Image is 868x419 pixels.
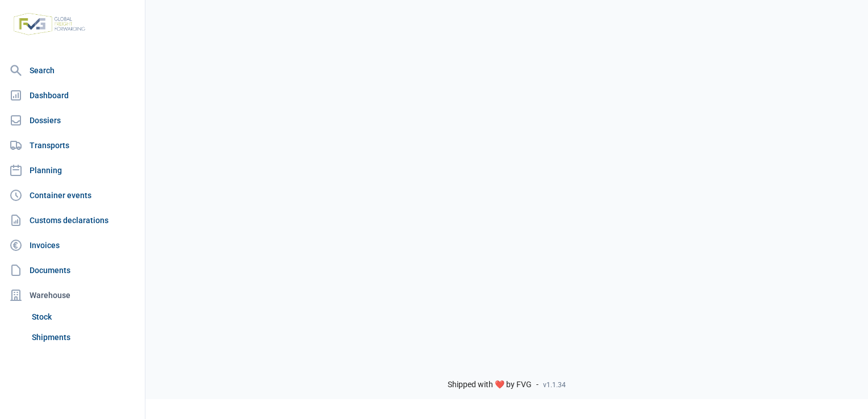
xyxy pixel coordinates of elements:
a: Dossiers [5,109,140,132]
a: Search [5,59,140,82]
div: Warehouse [5,284,140,307]
a: Transports [5,134,140,157]
a: Customs declarations [5,209,140,232]
a: Stock [27,307,140,327]
a: Documents [5,259,140,282]
a: Dashboard [5,84,140,107]
a: Container events [5,184,140,207]
a: Planning [5,159,140,182]
span: - [536,380,539,390]
span: v1.1.34 [543,380,566,389]
span: Shipped with ❤️ by FVG [448,380,532,390]
a: Invoices [5,234,140,257]
img: FVG - Global freight forwarding [9,9,90,40]
a: Shipments [27,327,140,347]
